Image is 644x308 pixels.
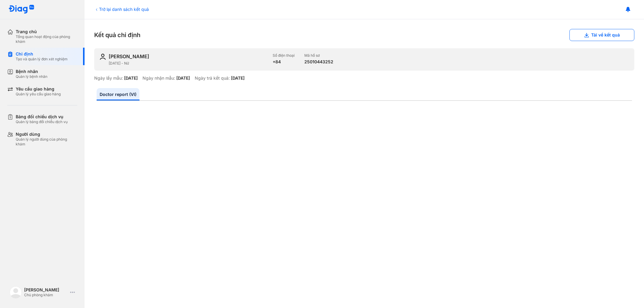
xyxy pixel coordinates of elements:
div: [DATE] [231,75,245,81]
div: +84 [273,59,295,65]
div: Trở lại danh sách kết quả [94,6,149,12]
div: [DATE] [124,75,138,81]
div: Tạo và quản lý đơn xét nghiệm [16,57,68,62]
div: Quản lý bảng đối chiếu dịch vụ [16,119,68,124]
button: Tải về kết quả [569,29,634,41]
a: Doctor report (VI) [97,88,139,100]
div: [PERSON_NAME] [24,287,68,293]
div: Ngày trả kết quả: [195,75,230,81]
div: Quản lý yêu cầu giao hàng [16,92,61,97]
div: Chủ phòng khám [24,293,68,297]
img: user-icon [99,53,106,60]
div: Quản lý người dùng của phòng khám [16,137,77,147]
div: Tổng quan hoạt động của phòng khám [16,34,77,44]
div: Ngày lấy mẫu: [94,75,123,81]
div: Số điện thoại [273,53,295,58]
div: Bảng đối chiếu dịch vụ [16,114,68,119]
div: Kết quả chỉ định [94,29,634,41]
img: logo [8,5,34,14]
div: Mã hồ sơ [304,53,333,58]
div: Chỉ định [16,51,68,57]
div: [DATE] [176,75,190,81]
div: 25010443252 [304,59,333,65]
div: Ngày nhận mẫu: [143,75,175,81]
div: [DATE] - Nữ [109,61,268,66]
div: Yêu cầu giao hàng [16,86,61,92]
div: Người dùng [16,132,77,137]
img: logo [10,286,22,298]
div: [PERSON_NAME] [109,53,149,60]
div: Bệnh nhân [16,69,47,74]
div: Trang chủ [16,29,77,34]
div: Quản lý bệnh nhân [16,74,47,79]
